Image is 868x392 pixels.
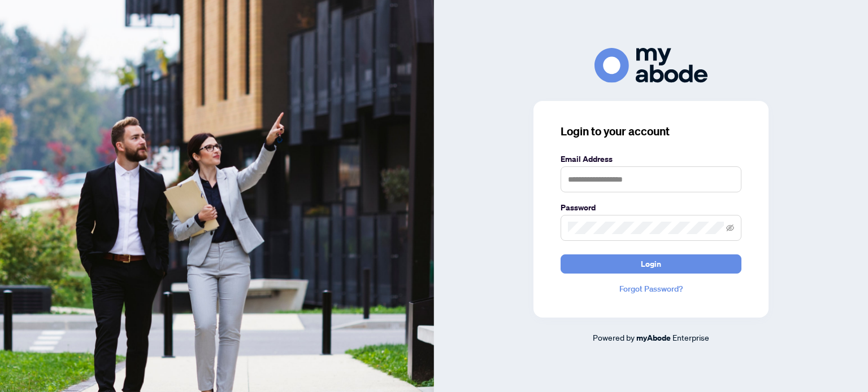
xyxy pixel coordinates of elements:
[561,283,741,295] a: Forgot Password?
[561,153,741,165] label: Email Address
[561,124,741,139] h3: Login to your account
[672,332,709,342] span: Enterprise
[561,201,741,214] label: Password
[636,332,671,344] a: myAbode
[593,332,635,342] span: Powered by
[726,224,734,232] span: eye-invisible
[561,254,741,274] button: Login
[641,255,661,273] span: Login
[594,48,708,82] img: ma-logo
